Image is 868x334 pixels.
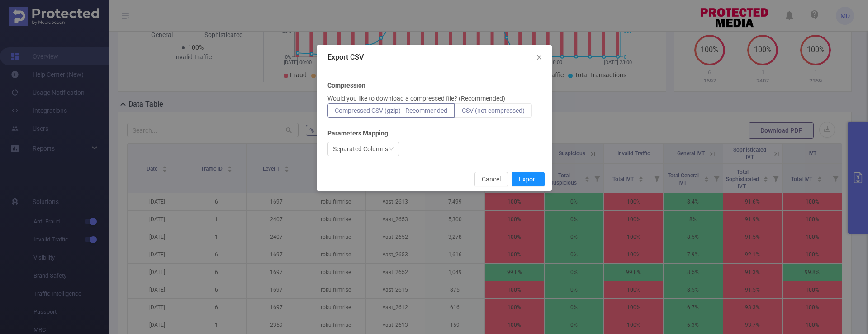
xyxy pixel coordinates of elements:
div: Export CSV [327,52,541,62]
button: Close [526,45,552,70]
p: Would you like to download a compressed file? (Recommended) [327,94,505,103]
span: CSV (not compressed) [462,107,525,114]
b: Parameters Mapping [327,129,388,138]
button: Export [512,172,545,186]
i: icon: close [536,54,543,61]
button: Cancel [474,172,508,186]
b: Compression [327,81,365,90]
span: Compressed CSV (gzip) - Recommended [335,107,447,114]
div: Separated Columns [333,142,388,156]
i: icon: down [389,146,394,153]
